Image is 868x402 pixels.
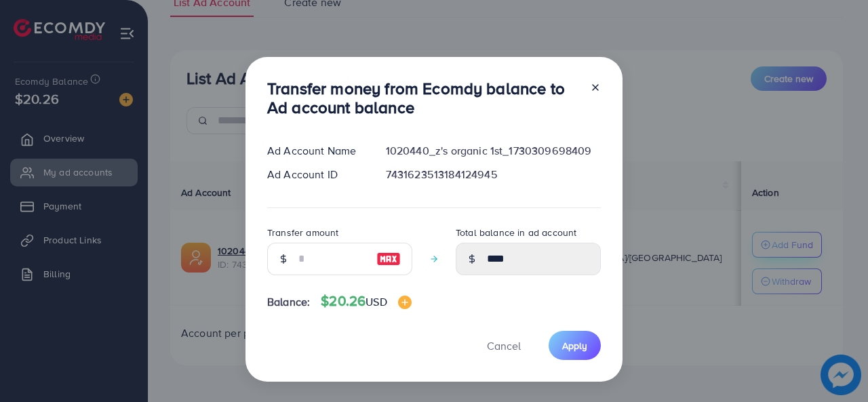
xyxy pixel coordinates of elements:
[562,339,587,353] span: Apply
[487,338,521,353] span: Cancel
[321,293,411,310] h4: $20.26
[256,143,375,159] div: Ad Account Name
[456,226,576,239] label: Total balance in ad account
[267,79,579,118] h3: Transfer money from Ecomdy balance to Ad account balance
[376,251,401,267] img: image
[375,167,612,182] div: 7431623513184124945
[549,331,601,360] button: Apply
[470,331,538,360] button: Cancel
[267,226,338,239] label: Transfer amount
[366,294,387,309] span: USD
[256,167,375,182] div: Ad Account ID
[398,296,412,309] img: image
[267,294,310,310] span: Balance:
[375,143,612,159] div: 1020440_z's organic 1st_1730309698409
